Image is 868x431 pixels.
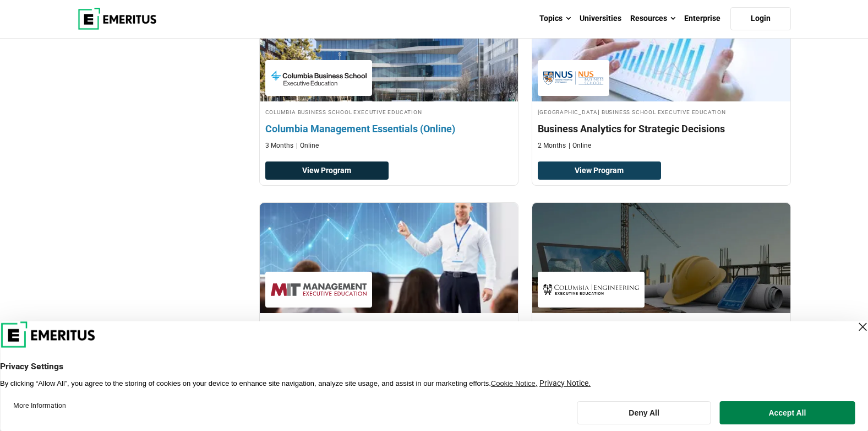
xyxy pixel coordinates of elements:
p: 2 Months [538,141,566,150]
a: View Program [265,161,389,180]
h4: Business Analytics for Strategic Decisions [538,122,785,136]
img: MIT Sloan Executive Education [271,277,367,302]
img: Columbia Engineering Executive Education [543,277,639,302]
h4: Columbia Engineering Executive Education [538,319,785,328]
a: Login [730,7,791,30]
img: National University of Singapore Business School Executive Education [543,66,604,90]
p: 3 Months [265,141,293,150]
img: Columbia Business School Executive Education [271,66,367,90]
h4: [GEOGRAPHIC_DATA] Business School Executive Education [538,107,785,116]
img: Postgraduate Diploma in Leadership (E-Learning) | Online Business Management Course [260,203,518,313]
p: Online [569,141,591,150]
h4: Columbia Management Essentials (Online) [265,122,512,136]
a: Business Management Course by MIT Sloan Executive Education - MIT Sloan Executive Education MIT [... [260,203,518,368]
a: View Program [538,161,662,180]
a: Business Management Course by Columbia Engineering Executive Education - Columbia Engineering Exe... [532,203,790,381]
h4: Columbia Business School Executive Education [265,107,512,116]
p: Online [296,141,319,150]
img: Postgraduate Diploma In Construction Management (E-Learning) | Online Business Management Course [532,203,790,313]
h4: MIT [PERSON_NAME] Executive Education [265,319,512,328]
